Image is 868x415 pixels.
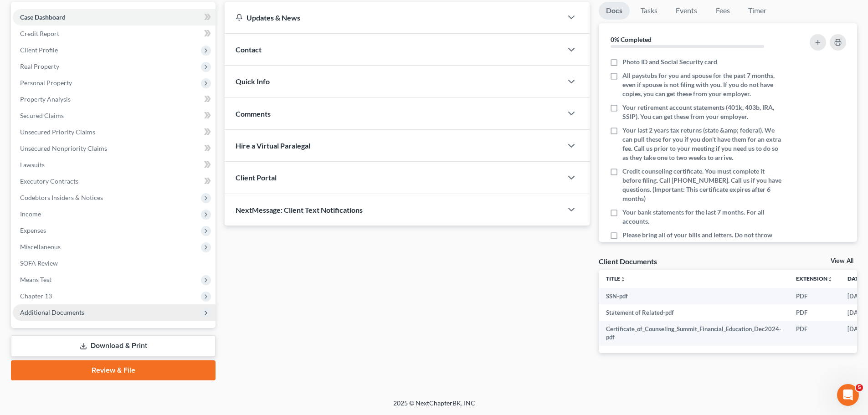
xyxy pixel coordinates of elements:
span: Your retirement account statements (401k, 403b, IRA, SSIP). You can get these from your employer. [622,103,785,121]
span: Your last 2 years tax returns (state &amp; federal). We can pull these for you if you don’t have ... [622,126,785,162]
a: Tasks [633,2,665,20]
a: SOFA Review [13,255,216,272]
iframe: Intercom live chat [837,384,859,406]
td: PDF [789,288,840,304]
span: NextMessage: Client Text Notifications [236,205,363,214]
span: Personal Property [20,79,72,87]
a: Download & Print [11,335,216,357]
a: Credit Report [13,26,216,42]
div: Client Documents [599,256,657,266]
span: Unsecured Priority Claims [20,128,95,136]
span: Income [20,210,41,218]
span: Lawsuits [20,161,45,169]
span: Real Property [20,62,59,70]
span: Contact [236,45,262,54]
a: Unsecured Priority Claims [13,124,216,140]
span: Credit Report [20,30,59,37]
span: Quick Info [236,77,270,86]
a: View All [831,258,853,264]
div: 2025 © NextChapterBK, INC [175,399,694,415]
td: PDF [789,321,840,346]
span: Miscellaneous [20,243,61,251]
div: Updates & News [236,13,551,22]
td: SSN-pdf [599,288,789,304]
span: Codebtors Insiders & Notices [20,194,103,201]
span: 5 [856,384,863,391]
span: Means Test [20,276,51,283]
a: Events [668,2,704,20]
a: Unsecured Nonpriority Claims [13,140,216,157]
span: Comments [236,109,271,118]
span: Please bring all of your bills and letters. Do not throw them away. [622,231,785,249]
a: Docs [599,2,630,20]
span: Expenses [20,226,46,234]
i: unfold_more [620,277,626,282]
span: Credit counseling certificate. You must complete it before filing. Call [PHONE_NUMBER]. Call us i... [622,167,785,203]
span: Client Profile [20,46,58,54]
span: Unsecured Nonpriority Claims [20,144,107,152]
span: Executory Contracts [20,177,78,185]
a: Property Analysis [13,91,216,108]
span: Property Analysis [20,95,71,103]
span: Additional Documents [20,308,84,316]
span: Hire a Virtual Paralegal [236,141,310,150]
a: Fees [708,2,737,20]
a: Review & File [11,360,216,380]
td: Certificate_of_Counseling_Summit_Financial_Education_Dec2024-pdf [599,321,789,346]
span: Case Dashboard [20,13,66,21]
i: unfold_more [827,277,833,282]
span: Client Portal [236,173,277,182]
a: Extensionunfold_more [796,275,833,282]
span: Secured Claims [20,112,64,119]
a: Lawsuits [13,157,216,173]
td: PDF [789,304,840,321]
span: All paystubs for you and spouse for the past 7 months, even if spouse is not filing with you. If ... [622,71,785,98]
span: Chapter 13 [20,292,52,300]
td: Statement of Related-pdf [599,304,789,321]
a: Timer [741,2,774,20]
a: Case Dashboard [13,9,216,26]
span: Photo ID and Social Security card [622,57,717,67]
span: Your bank statements for the last 7 months. For all accounts. [622,208,785,226]
a: Titleunfold_more [606,275,626,282]
span: SOFA Review [20,259,58,267]
a: Secured Claims [13,108,216,124]
strong: 0% Completed [611,36,652,43]
a: Executory Contracts [13,173,216,190]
